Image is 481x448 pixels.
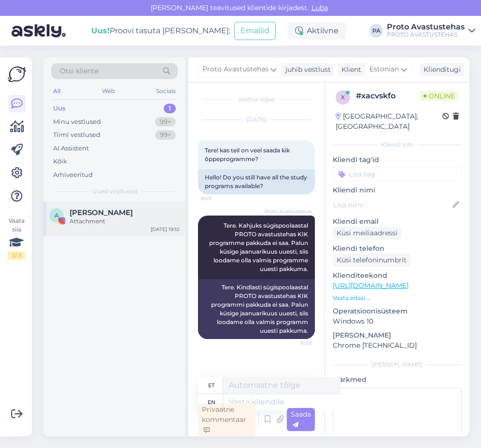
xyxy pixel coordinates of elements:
span: 10:01 [276,339,312,347]
p: Kliendi email [333,217,462,227]
div: Proovi tasuta [PERSON_NAME]: [91,25,230,37]
span: Saada [291,410,311,429]
div: PROTO AVASTUSTEHAS [387,31,465,39]
div: Attachment [70,217,180,226]
a: Proto AvastustehasPROTO AVASTUSTEHAS [387,23,475,39]
span: x [341,94,345,101]
div: Proto Avastustehas [387,23,465,31]
p: [PERSON_NAME] [333,330,462,340]
div: Web [100,85,117,97]
div: Tiimi vestlused [53,130,100,140]
span: Proto Avastustehas [265,208,312,215]
input: Lisa tag [333,167,462,181]
span: Estonian [369,64,399,75]
div: [GEOGRAPHIC_DATA], [GEOGRAPHIC_DATA] [336,111,442,132]
div: Klienditugi [420,65,461,75]
div: Socials [154,85,178,97]
span: Tere. Kahjuks sügispoolaastal PROTO avastustehas KIK programme pakkuda ei saa. Palun küsige jaanu... [209,222,310,272]
div: [DATE] 19:10 [151,226,180,233]
p: Märkmed [333,375,462,385]
div: AI Assistent [53,144,89,153]
b: Uus! [91,26,110,35]
span: Uued vestlused [92,187,137,196]
div: Vestlus algas [198,95,315,104]
div: Kõik [53,157,67,166]
button: Emailid [234,22,276,40]
div: Vaata siia [8,217,25,260]
p: Operatsioonisüsteem [333,306,462,316]
span: Tere! kas teil on veel saada kik õppeprogramme? [205,147,291,163]
div: # xacvskfo [356,90,420,102]
div: 1 [164,104,176,113]
div: juhib vestlust [282,65,331,75]
p: Vaata edasi ... [333,294,462,302]
img: Askly Logo [8,65,26,83]
div: Hello! Do you still have all the study programs available? [198,169,315,194]
div: en [208,394,215,410]
div: All [51,85,62,97]
span: 9:43 [201,195,237,202]
span: A [55,212,59,219]
span: Online [420,91,459,101]
span: Luba [309,3,331,12]
div: Tere. Kindlasti sügispoolaastal PROTO avastustehas KIK programmi pakkuda ei saa. Palun küsige jaa... [198,279,315,339]
div: et [208,377,214,394]
a: [URL][DOMAIN_NAME] [333,281,409,290]
div: [DATE] [198,115,315,124]
span: Proto Avastustehas [202,64,269,75]
div: 2 / 3 [8,251,25,260]
div: Küsi telefoninumbrit [333,254,410,267]
div: 99+ [155,117,176,127]
input: Lisa nimi [333,200,451,210]
div: [PERSON_NAME] [333,360,462,369]
div: Arhiveeritud [53,170,93,180]
div: Klient [338,65,361,75]
div: Kliendi info [333,140,462,149]
div: Minu vestlused [53,117,101,127]
p: Windows 10 [333,316,462,326]
div: Uus [53,104,66,113]
div: PA [369,24,383,38]
div: Privaatne kommentaar [198,403,255,436]
p: Kliendi tag'id [333,155,462,165]
div: 99+ [155,130,176,140]
span: Anu Ehrlich [70,208,133,217]
div: Küsi meiliaadressi [333,227,401,240]
p: Kliendi nimi [333,185,462,195]
div: Aktiivne [287,22,346,40]
span: Otsi kliente [60,66,99,76]
p: Kliendi telefon [333,244,462,254]
p: Klienditeekond [333,271,462,281]
p: Chrome [TECHNICAL_ID] [333,340,462,351]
